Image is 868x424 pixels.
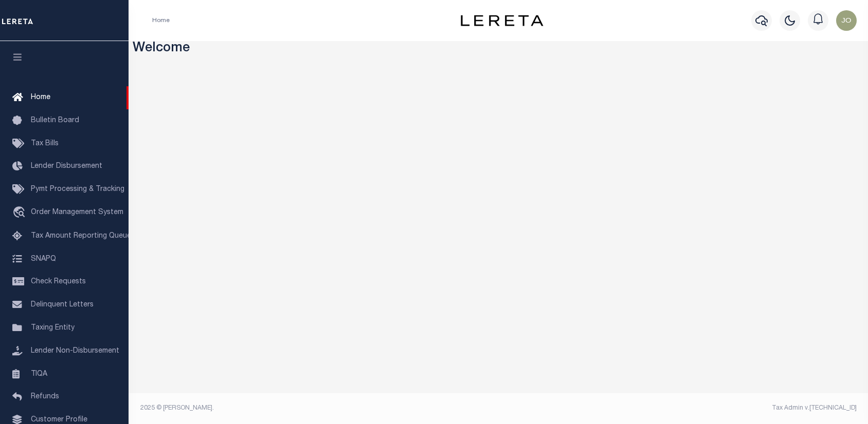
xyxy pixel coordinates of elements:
span: Delinquent Letters [31,301,94,309]
span: Home [31,94,50,101]
span: Taxing Entity [31,324,75,332]
li: Home [152,16,170,25]
span: Customer Profile [31,416,87,423]
img: svg+xml;base64,PHN2ZyB4bWxucz0iaHR0cDovL3d3dy53My5vcmcvMjAwMC9zdmciIHBvaW50ZXItZXZlbnRzPSJub25lIi... [836,10,857,31]
span: Tax Bills [31,140,59,147]
span: Check Requests [31,278,86,285]
span: Pymt Processing & Tracking [31,186,124,193]
span: Order Management System [31,209,123,216]
span: Lender Non-Disbursement [31,348,119,355]
span: Tax Amount Reporting Queue [31,233,131,240]
div: Tax Admin v.[TECHNICAL_ID] [506,403,857,413]
span: SNAPQ [31,255,56,262]
img: logo-dark.svg [461,15,543,26]
span: TIQA [31,370,47,377]
h3: Welcome [133,41,864,57]
span: Bulletin Board [31,117,79,124]
span: Lender Disbursement [31,163,102,170]
div: 2025 © [PERSON_NAME]. [133,403,499,413]
span: Refunds [31,393,59,400]
i: travel_explore [12,206,29,220]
